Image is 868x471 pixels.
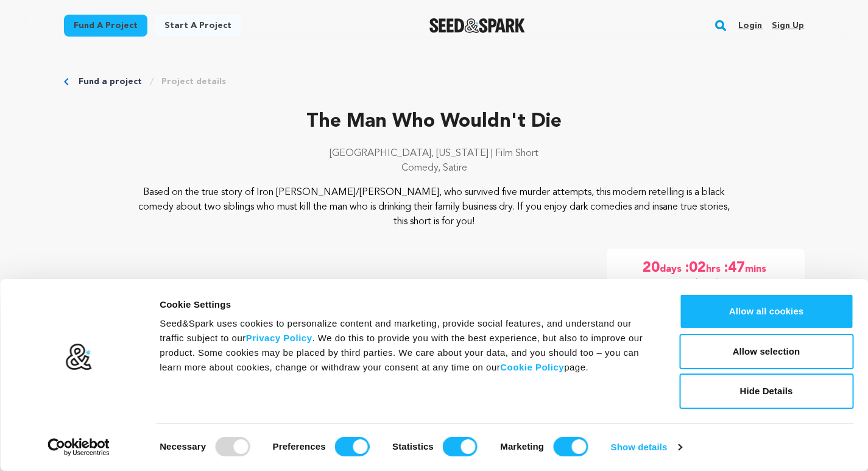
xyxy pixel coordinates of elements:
[643,258,660,278] span: 20
[429,18,525,33] a: Seed&Spark Homepage
[429,18,525,33] img: Seed&Spark Logo Dark Mode
[64,76,805,88] div: Breadcrumb
[745,258,769,278] span: mins
[738,16,762,35] a: Login
[64,15,147,37] a: Fund a project
[246,333,312,343] a: Privacy Policy
[159,432,160,433] legend: Consent Selection
[138,185,730,229] p: Based on the true story of Iron [PERSON_NAME]/[PERSON_NAME], who survived five murder attempts, t...
[161,76,226,88] a: Project details
[611,438,682,456] a: Show details
[679,334,853,369] button: Allow selection
[500,362,564,372] a: Cookie Policy
[65,343,93,371] img: logo
[273,441,326,452] strong: Preferences
[160,441,206,452] strong: Necessary
[706,258,723,278] span: hrs
[155,15,241,37] a: Start a project
[500,441,544,452] strong: Marketing
[64,161,805,175] p: Comedy, Satire
[723,258,745,278] span: :47
[160,297,652,312] div: Cookie Settings
[26,438,132,456] a: Usercentrics Cookiebot - opens in a new window
[682,278,729,288] p: Until Deadline
[679,294,853,329] button: Allow all cookies
[79,76,142,88] a: Fund a project
[392,441,434,452] strong: Statistics
[679,374,853,409] button: Hide Details
[684,258,706,278] span: :02
[64,146,805,161] p: [GEOGRAPHIC_DATA], [US_STATE] | Film Short
[64,107,805,136] p: The Man Who Wouldn't Die
[160,316,652,375] div: Seed&Spark uses cookies to personalize content and marketing, provide social features, and unders...
[660,258,684,278] span: days
[772,16,804,35] a: Sign up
